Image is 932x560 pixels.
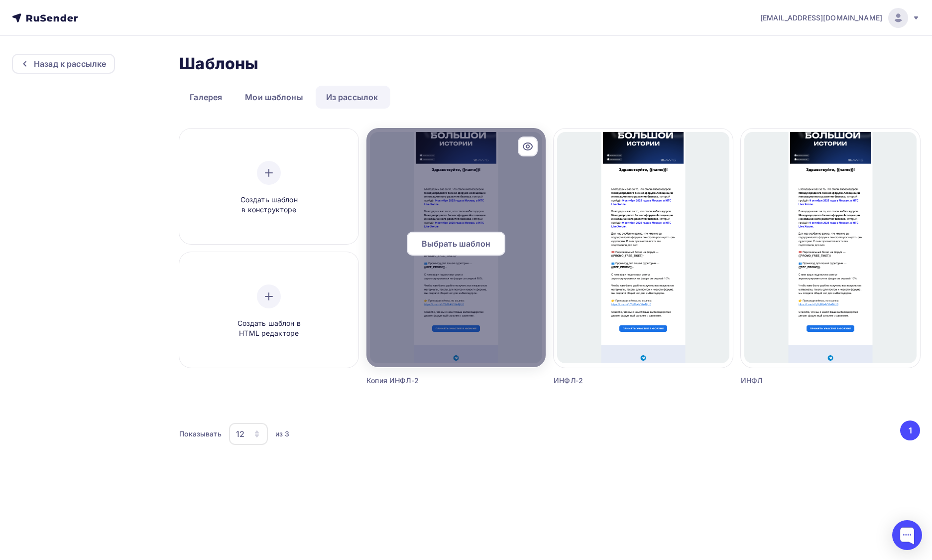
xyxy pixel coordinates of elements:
ul: Pagination [899,420,921,440]
a: [EMAIL_ADDRESS][DOMAIN_NAME] [760,8,920,28]
a: Галерея [179,86,233,109]
div: ИНФЛ [741,376,875,386]
span: Выбрать шаблон [422,238,491,250]
a: Из рассылок [316,86,389,109]
span: [EMAIL_ADDRESS][DOMAIN_NAME] [760,13,882,23]
h2: Шаблоны [179,54,258,74]
button: Go to page 1 [900,420,920,440]
div: ИНФЛ-2 [554,376,688,386]
span: Создать шаблон в конструкторе [222,195,316,215]
button: 12 [229,422,268,445]
div: Копия ИНФЛ-2 [366,376,501,386]
div: Назад к рассылке [34,58,106,70]
span: Создать шаблон в HTML редакторе [222,318,316,339]
div: из 3 [275,429,290,439]
div: 12 [236,428,244,440]
a: Мои шаблоны [234,86,314,109]
div: Показывать [179,429,221,439]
